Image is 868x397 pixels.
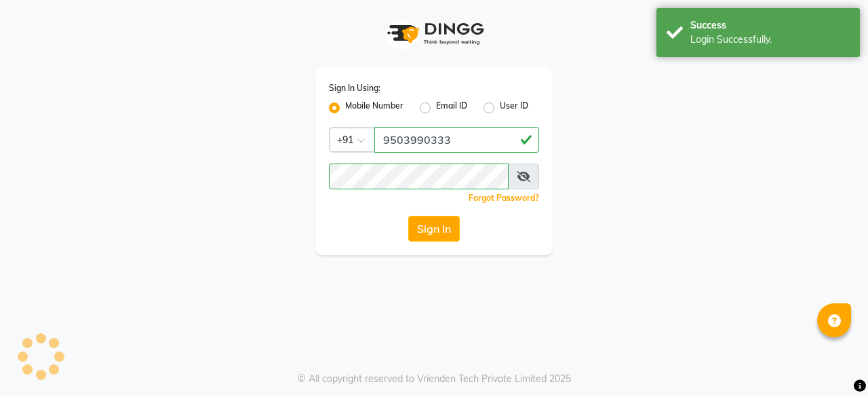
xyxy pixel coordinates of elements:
[329,164,509,189] input: Username
[500,100,528,116] label: User ID
[329,82,380,94] label: Sign In Using:
[811,343,854,383] iframe: chat widget
[690,18,850,33] div: Success
[436,100,467,116] label: Email ID
[408,216,460,242] button: Sign In
[469,193,539,203] a: Forgot Password?
[380,14,488,54] img: logo1.svg
[345,100,403,116] label: Mobile Number
[690,33,850,47] div: Login Successfully.
[374,127,539,153] input: Username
